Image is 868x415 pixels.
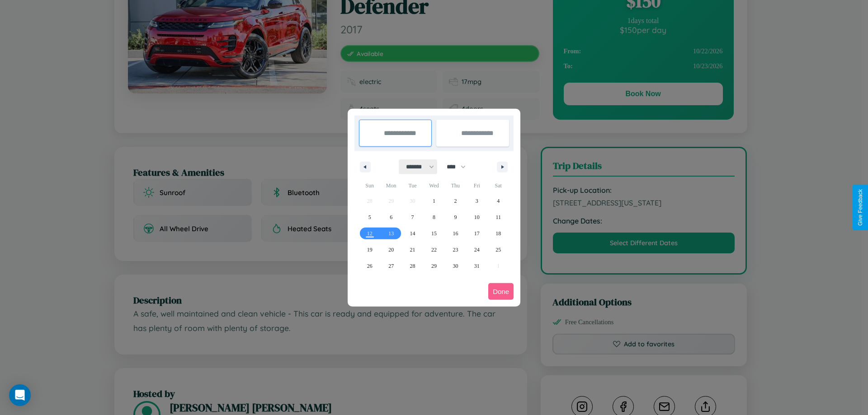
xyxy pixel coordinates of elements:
span: 10 [474,209,480,225]
button: 8 [423,209,444,225]
button: 13 [380,225,401,242]
button: 6 [380,209,401,225]
span: Mon [380,178,401,193]
button: 27 [380,258,401,274]
span: 14 [410,225,415,242]
button: 1 [423,193,444,209]
button: 21 [402,242,423,258]
span: Fri [466,178,487,193]
button: 22 [423,242,444,258]
button: 28 [402,258,423,274]
button: 3 [466,193,487,209]
span: 6 [390,209,392,225]
span: 25 [495,242,501,258]
span: Sun [359,178,380,193]
button: 4 [488,193,509,209]
span: 11 [495,209,501,225]
button: 31 [466,258,487,274]
span: 20 [388,242,394,258]
span: 31 [474,258,480,274]
span: Wed [423,178,444,193]
span: 7 [411,209,414,225]
button: 19 [359,242,380,258]
span: 13 [388,225,394,242]
button: 20 [380,242,401,258]
span: 15 [431,225,437,242]
div: Give Feedback [857,189,863,226]
span: 9 [454,209,457,225]
span: 27 [388,258,394,274]
button: 9 [445,209,466,225]
span: 8 [433,209,435,225]
span: 24 [474,242,480,258]
button: 18 [488,225,509,242]
span: Thu [445,178,466,193]
span: 29 [431,258,437,274]
button: 29 [423,258,444,274]
span: 4 [497,193,500,209]
span: 21 [410,242,415,258]
span: 3 [476,193,478,209]
span: 22 [431,242,437,258]
button: 5 [359,209,380,225]
span: 30 [453,258,458,274]
button: 12 [359,225,380,242]
span: Tue [402,178,423,193]
button: 10 [466,209,487,225]
span: 17 [474,225,480,242]
button: 25 [488,242,509,258]
button: 17 [466,225,487,242]
button: 14 [402,225,423,242]
button: 16 [445,225,466,242]
span: Sat [488,178,509,193]
button: 7 [402,209,423,225]
div: Open Intercom Messenger [9,384,31,406]
span: 1 [433,193,435,209]
span: 5 [368,209,371,225]
span: 19 [367,242,373,258]
button: 24 [466,242,487,258]
span: 26 [367,258,373,274]
span: 16 [453,225,458,242]
span: 18 [495,225,501,242]
span: 12 [367,225,373,242]
button: 23 [445,242,466,258]
button: 2 [445,193,466,209]
button: 15 [423,225,444,242]
span: 23 [453,242,458,258]
button: Done [488,283,514,300]
button: 30 [445,258,466,274]
button: 26 [359,258,380,274]
span: 2 [454,193,457,209]
button: 11 [488,209,509,225]
span: 28 [410,258,415,274]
